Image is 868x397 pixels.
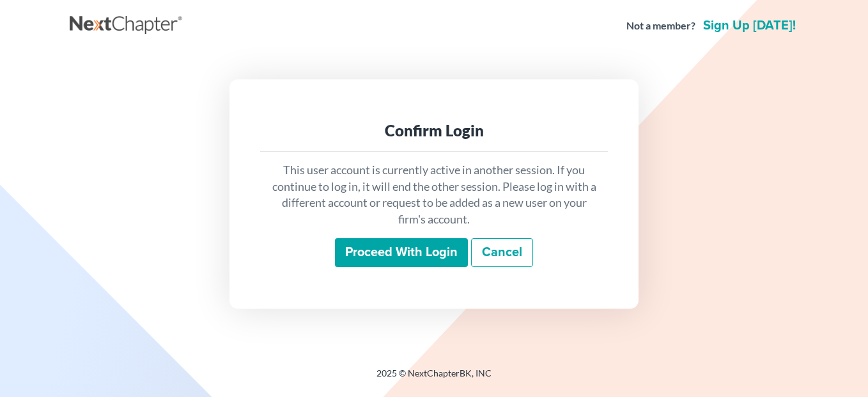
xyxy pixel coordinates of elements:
[70,367,798,390] div: 2025 © NextChapterBK, INC
[270,162,598,228] p: This user account is currently active in another session. If you continue to log in, it will end ...
[626,19,695,33] strong: Not a member?
[701,19,798,32] a: Sign up [DATE]!
[335,238,468,268] input: Proceed with login
[270,120,598,141] div: Confirm Login
[471,238,533,268] a: Cancel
